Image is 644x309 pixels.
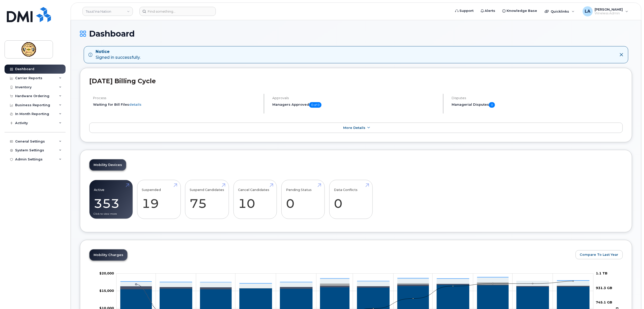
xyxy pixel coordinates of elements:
[452,96,623,100] h4: Disputes
[238,183,272,216] a: Cancel Candidates 10
[334,183,368,216] a: Data Conflicts 0
[596,271,608,275] tspan: 1.1 TB
[120,277,589,288] g: Features
[343,126,365,130] span: More Details
[576,250,623,259] button: Compare To Last Year
[90,249,127,261] a: Mobility Charges
[96,49,140,61] div: Signed in successfully.
[580,252,619,257] span: Compare To Last Year
[489,102,495,108] span: 0
[142,183,176,216] a: Suspended 19
[272,102,439,108] h5: Managers Approved
[272,96,439,100] h4: Approvals
[190,183,224,216] a: Suspend Candidates 75
[129,102,141,106] a: details
[89,77,623,85] h2: [DATE] Billing Cycle
[96,49,140,55] strong: Notice
[596,300,612,304] tspan: 745.1 GB
[99,271,114,275] g: $0
[93,102,259,107] li: Waiting for Bill Files
[286,183,320,216] a: Pending Status 0
[120,284,589,289] g: Roaming
[94,183,128,216] a: Active 353
[99,289,114,293] tspan: $15,000
[452,102,623,108] h5: Managerial Disputes
[99,289,114,293] g: $0
[93,96,259,100] h4: Process
[309,102,321,108] span: 0 of 0
[90,159,126,171] a: Mobility Devices
[80,29,632,38] h1: Dashboard
[596,286,612,290] tspan: 931.3 GB
[99,271,114,275] tspan: $20,000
